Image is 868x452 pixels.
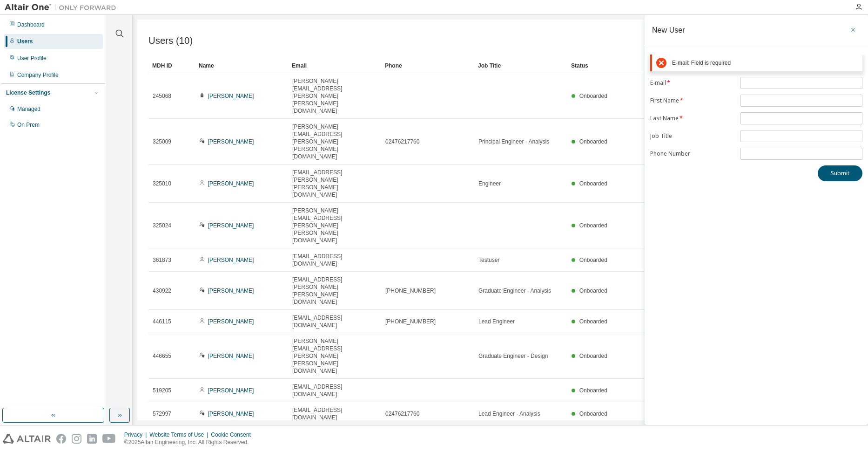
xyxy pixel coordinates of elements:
[579,138,607,145] span: Onboarded
[672,60,858,67] div: E-mail: Field is required
[650,79,735,87] label: E-mail
[292,337,377,375] span: [PERSON_NAME][EMAIL_ADDRESS][PERSON_NAME][PERSON_NAME][DOMAIN_NAME]
[56,434,66,444] img: facebook.svg
[148,35,193,46] span: Users (10)
[478,138,549,145] span: Principal Engineer - Analysis
[385,410,419,418] span: 02476217760
[292,253,377,267] span: [EMAIL_ADDRESS][DOMAIN_NAME]
[17,21,45,28] div: Dashboard
[385,58,471,73] div: Phone
[3,434,51,444] img: altair_logo.svg
[650,115,735,122] label: Last Name
[153,287,171,294] span: 430922
[579,257,607,263] span: Onboarded
[292,123,377,160] span: [PERSON_NAME][EMAIL_ADDRESS][PERSON_NAME][PERSON_NAME][DOMAIN_NAME]
[385,287,436,294] span: [PHONE_NUMBER]
[579,93,607,99] span: Onboarded
[87,434,97,444] img: linkedin.svg
[211,431,256,438] div: Cookie Consent
[579,353,607,359] span: Onboarded
[153,318,171,325] span: 446115
[208,353,254,359] a: [PERSON_NAME]
[72,434,81,444] img: instagram.svg
[208,138,254,145] a: [PERSON_NAME]
[385,138,419,145] span: 02476217760
[153,256,171,264] span: 361873
[124,431,149,438] div: Privacy
[571,58,804,73] div: Status
[818,165,862,181] button: Submit
[292,276,377,306] span: [EMAIL_ADDRESS][PERSON_NAME][PERSON_NAME][DOMAIN_NAME]
[478,318,515,325] span: Lead Engineer
[478,410,540,418] span: Lead Engineer - Analysis
[17,71,59,79] div: Company Profile
[478,287,551,294] span: Graduate Engineer - Analysis
[579,387,607,394] span: Onboarded
[208,288,254,294] a: [PERSON_NAME]
[292,77,377,115] span: [PERSON_NAME][EMAIL_ADDRESS][PERSON_NAME][PERSON_NAME][DOMAIN_NAME]
[579,288,607,294] span: Onboarded
[153,387,171,394] span: 519205
[153,180,171,187] span: 325010
[208,387,254,394] a: [PERSON_NAME]
[153,138,171,145] span: 325009
[579,318,607,325] span: Onboarded
[199,58,284,73] div: Name
[153,92,171,100] span: 245068
[124,438,256,446] p: © 2025 Altair Engineering, Inc. All Rights Reserved.
[208,180,254,187] a: [PERSON_NAME]
[579,222,607,229] span: Onboarded
[208,411,254,417] a: [PERSON_NAME]
[149,431,211,438] div: Website Terms of Use
[478,352,548,360] span: Graduate Engineer - Design
[478,256,499,264] span: Testuser
[208,318,254,325] a: [PERSON_NAME]
[292,207,377,244] span: [PERSON_NAME][EMAIL_ADDRESS][PERSON_NAME][PERSON_NAME][DOMAIN_NAME]
[17,121,40,129] div: On Prem
[102,434,116,444] img: youtube.svg
[6,89,50,96] div: License Settings
[478,180,501,187] span: Engineer
[5,3,121,12] img: Altair One
[152,58,191,73] div: MDH ID
[153,352,171,360] span: 446655
[208,222,254,229] a: [PERSON_NAME]
[650,97,735,104] label: First Name
[292,314,377,329] span: [EMAIL_ADDRESS][DOMAIN_NAME]
[208,93,254,99] a: [PERSON_NAME]
[292,383,377,398] span: [EMAIL_ADDRESS][DOMAIN_NAME]
[292,406,377,421] span: [EMAIL_ADDRESS][DOMAIN_NAME]
[579,411,607,417] span: Onboarded
[478,58,564,73] div: Job Title
[650,150,735,158] label: Phone Number
[652,26,685,34] div: New User
[292,169,377,199] span: [EMAIL_ADDRESS][PERSON_NAME][PERSON_NAME][DOMAIN_NAME]
[17,105,40,113] div: Managed
[650,132,735,140] label: Job Title
[208,257,254,263] a: [PERSON_NAME]
[385,318,436,325] span: [PHONE_NUMBER]
[17,38,33,45] div: Users
[292,58,377,73] div: Email
[153,222,171,229] span: 325024
[153,410,171,418] span: 572997
[17,55,47,62] div: User Profile
[579,180,607,187] span: Onboarded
